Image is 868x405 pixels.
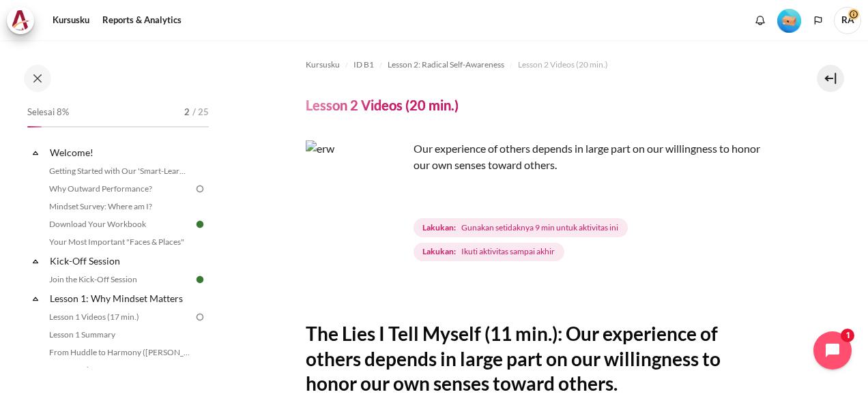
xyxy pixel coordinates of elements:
a: Level #1 [772,7,807,33]
div: di samping untuk melihat detail lebih lanjut [750,10,770,31]
img: Selesai [194,273,206,286]
a: Reports & Analytics [98,7,186,34]
span: Ciutkan [29,146,42,160]
a: From Huddle to Harmony ([PERSON_NAME] Story) [45,344,194,361]
a: Architeck Architeck [7,7,41,34]
span: 2 [184,106,190,119]
a: Kursusku [48,7,94,34]
button: Languages [808,10,828,31]
strong: Lakukan: [422,222,456,234]
a: Lesson 1 Videos (17 min.) [45,309,194,325]
img: erw [306,140,408,243]
a: Why Outward Performance? [45,181,194,197]
div: Level #1 [777,7,801,33]
img: Lakukan [194,311,206,323]
a: ID B1 [353,57,374,73]
img: Selesai [194,218,206,230]
a: Your Most Important "Faces & Places" [45,234,194,250]
span: Lesson 2: Radical Self-Awareness [388,59,504,71]
h2: The Lies I Tell Myself (11 min.): Our experience of others depends in large part on our willingne... [306,321,771,395]
h4: Lesson 2 Videos (20 min.) [306,96,459,114]
span: / 25 [192,106,209,119]
img: Architeck [11,10,30,31]
img: Lakukan [194,183,206,195]
span: Ciutkan [29,254,42,268]
a: Kursusku [306,57,340,73]
a: Welcome! [48,143,194,162]
span: Selesai 8% [27,106,69,119]
a: Lesson 1: Why Mindset Matters [48,289,194,307]
div: Persyaratan penyelesaian untuk Lesson 2 Videos (20 min.) [414,215,771,264]
img: Level #1 [777,9,801,33]
span: Gunakan setidaknya 9 min untuk aktivitas ini [461,222,618,234]
span: Ciutkan [29,292,42,305]
a: Lesson 2 Videos (20 min.) [518,57,608,73]
strong: Lakukan: [422,245,456,258]
span: ID B1 [353,59,374,71]
a: Getting Started with Our 'Smart-Learning' Platform [45,163,194,179]
a: Join the Kick-Off Session [45,271,194,288]
a: Mindset Survey: Where am I? [45,198,194,215]
nav: Bilah navigasi [306,54,771,76]
a: Lesson 2: Radical Self-Awareness [388,57,504,73]
a: Download Your Workbook [45,216,194,232]
p: Our experience of others depends in large part on our willingness to honor our own senses toward ... [306,140,771,173]
a: Menu pengguna [834,7,861,34]
span: Kursusku [306,59,340,71]
a: Crossword Craze [45,362,194,378]
span: RA [834,7,861,34]
span: Ikuti aktivitas sampai akhir [461,245,555,258]
a: Lesson 1 Summary [45,327,194,343]
span: Lesson 2 Videos (20 min.) [518,59,608,71]
a: Kick-Off Session [48,252,194,270]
